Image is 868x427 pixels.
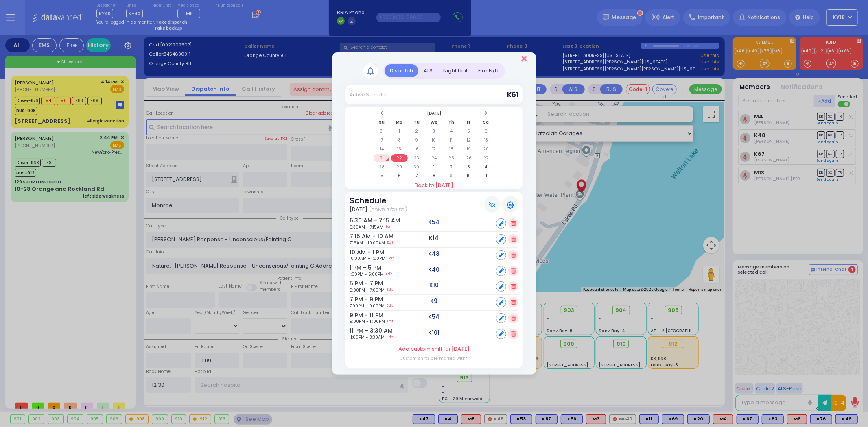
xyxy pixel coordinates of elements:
td: 7 [374,136,390,144]
td: 19 [460,145,477,153]
td: 1 [426,163,442,171]
th: Select Month [391,109,477,118]
td: 6 [478,127,494,135]
h6: 7:15 AM - 10 AM [350,233,372,240]
td: 3 [426,127,442,135]
td: 9 [409,136,425,144]
td: 2 [443,163,460,171]
td: 23 [409,154,425,162]
td: 14 [374,145,390,153]
th: Th [443,118,460,126]
h5: K10 [429,282,439,289]
td: 29 [391,163,408,171]
span: Next Month [484,110,488,116]
td: 3 [460,163,477,171]
h5: K40 [429,266,440,273]
span: (כט אלול תשפה) [369,205,407,213]
td: 7 [409,172,425,180]
td: 6 [391,172,408,180]
span: 11:00PM - 3:30AM [350,334,385,340]
span: 9:00PM - 11:00PM [350,318,385,325]
th: Fr [460,118,477,126]
div: ALS [418,64,438,78]
td: 15 [391,145,408,153]
td: 1 [391,127,408,135]
h6: 7 PM - 9 PM [350,296,372,303]
td: 5 [374,172,390,180]
span: 1:00PM - 5:00PM [350,271,384,277]
h5: K54 [429,314,440,320]
div: Fire N/U [473,64,504,78]
span: Previous Month [380,110,384,116]
a: Edit [387,318,393,325]
td: 10 [426,136,442,144]
span: 6:30AM - 7:15AM [350,224,383,230]
div: Dispatch [385,64,418,78]
td: 27 [478,154,494,162]
th: Su [374,118,390,126]
td: 16 [409,145,425,153]
a: Edit [387,287,393,293]
td: 10 [460,172,477,180]
td: 13 [478,136,494,144]
td: 24 [426,154,442,162]
a: Edit [386,271,392,277]
td: 20 [478,145,494,153]
span: [DATE] [350,205,367,213]
h6: 1 PM - 5 PM [350,264,372,271]
td: 5 [460,127,477,135]
td: 31 [374,127,390,135]
h5: K9 [431,298,438,305]
td: 2 [409,127,425,135]
label: Custom shifts are marked with [400,355,468,362]
label: Add custom shift for [398,345,470,353]
h6: 9 PM - 11 PM [350,312,372,319]
span: 10:00AM - 1:00PM [350,255,385,261]
span: 7:00PM - 9:00PM [350,303,385,309]
h6: 5 PM - 7 PM [350,280,372,287]
td: 8 [426,172,442,180]
h3: Schedule [350,196,407,205]
th: Sa [478,118,494,126]
td: 11 [478,172,494,180]
h6: 11 PM - 3:30 AM [350,327,372,334]
th: We [426,118,442,126]
span: [DATE] [451,345,470,353]
th: Mo [391,118,408,126]
td: 28 [374,163,390,171]
span: K61 [507,90,518,100]
a: Edit [388,255,394,261]
a: Edit [387,240,393,246]
span: 7:15AM - 10:00AM [350,240,385,246]
td: 12 [460,136,477,144]
a: Edit [386,224,391,230]
span: 5:00PM - 7:00PM [350,287,385,293]
h6: 6:30 AM - 7:15 AM [350,217,372,224]
h6: 10 AM - 1 PM [350,249,372,256]
td: 30 [409,163,425,171]
td: 9 [443,172,460,180]
td: 4 [443,127,460,135]
button: Close [521,55,527,63]
h5: K48 [429,251,440,257]
h5: K54 [429,219,440,226]
div: Night Unit [438,64,473,78]
h5: K101 [429,329,440,336]
a: Edit [387,334,393,340]
td: 22 [391,154,408,162]
td: 21 [374,154,390,162]
th: Tu [409,118,425,126]
td: 17 [426,145,442,153]
a: Back to [DATE] [345,181,523,190]
div: Active Schedule [350,91,389,98]
td: 4 [478,163,494,171]
a: Edit [387,303,393,309]
td: 8 [391,136,408,144]
td: 18 [443,145,460,153]
td: 25 [443,154,460,162]
td: 26 [460,154,477,162]
td: 11 [443,136,460,144]
h5: K14 [429,235,439,242]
